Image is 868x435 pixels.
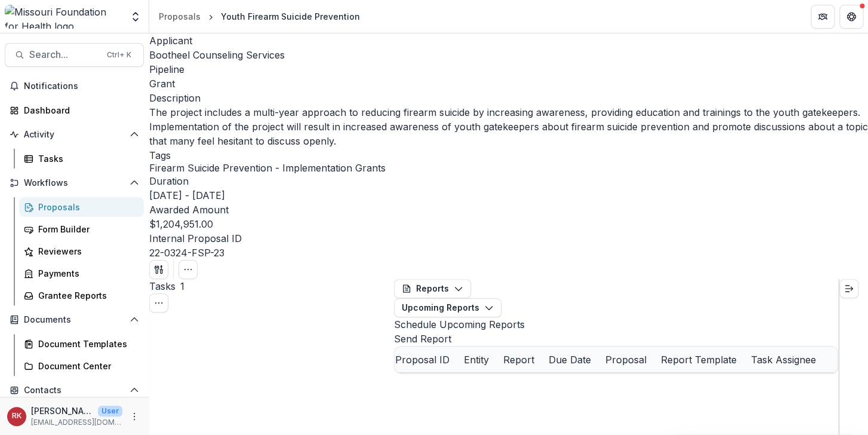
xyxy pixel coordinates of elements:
[19,334,144,354] a: Document Templates
[38,223,134,235] div: Form Builder
[19,149,144,169] a: Tasks
[24,81,139,91] span: Notifications
[24,104,134,117] div: Dashboard
[159,10,201,23] div: Proposals
[654,353,744,367] div: Report Template
[149,33,192,48] p: Applicant
[149,231,242,246] p: Internal Proposal ID
[149,148,171,163] p: Tags
[839,279,858,298] button: Expand right
[350,347,457,372] div: Internal Proposal ID
[394,298,501,317] button: Upcoming Reports
[5,5,122,29] img: Missouri Foundation for Health logo
[19,264,144,283] a: Payments
[29,49,100,60] span: Search...
[104,48,134,62] div: Ctrl + K
[19,356,144,376] a: Document Center
[127,409,141,424] button: More
[149,188,225,203] p: [DATE] - [DATE]
[38,245,134,258] div: Reviewers
[496,347,541,372] div: Report
[394,279,471,298] button: Reports
[149,279,176,293] h3: Tasks
[654,347,744,372] div: Report Template
[149,49,285,61] a: Bootheel Counseling Services
[38,152,134,165] div: Tasks
[457,347,496,372] div: Entity
[221,10,360,23] div: Youth Firearm Suicide Prevention
[5,310,144,329] button: Open Documents
[811,5,835,29] button: Partners
[394,317,838,332] h2: Schedule Upcoming Reports
[149,76,175,91] p: Grant
[19,197,144,217] a: Proposals
[598,353,654,367] div: Proposal
[496,353,541,367] div: Report
[24,130,125,140] span: Activity
[598,347,654,372] div: Proposal
[24,315,125,325] span: Documents
[5,76,144,96] button: Notifications
[19,219,144,239] a: Form Builder
[149,203,229,217] p: Awarded Amount
[38,360,134,372] div: Document Center
[31,405,93,417] p: [PERSON_NAME]
[149,62,184,76] p: Pipeline
[541,347,598,372] div: Due Date
[38,289,134,302] div: Grantee Reports
[5,43,144,67] button: Search...
[38,201,134,213] div: Proposals
[149,174,189,188] p: Duration
[24,385,125,396] span: Contacts
[31,417,122,428] p: [EMAIL_ADDRESS][DOMAIN_NAME]
[839,5,863,29] button: Get Help
[180,280,184,292] span: 1
[5,381,144,400] button: Open Contacts
[154,8,365,25] nav: breadcrumb
[350,353,457,367] div: Internal Proposal ID
[744,353,823,367] div: Task Assignee
[744,347,823,372] div: Task Assignee
[127,5,144,29] button: Open entity switcher
[19,286,144,305] a: Grantee Reports
[149,91,201,105] p: Description
[5,173,144,192] button: Open Workflows
[394,332,451,346] button: Send Report
[541,353,598,367] div: Due Date
[154,8,205,25] a: Proposals
[38,267,134,280] div: Payments
[24,178,125,188] span: Workflows
[5,125,144,144] button: Open Activity
[457,353,496,367] div: Entity
[12,412,21,420] div: Renee Klann
[149,293,168,313] button: Toggle View Cancelled Tasks
[38,338,134,350] div: Document Templates
[149,105,868,148] p: The project includes a multi-year approach to reducing firearm suicide by increasing awareness, p...
[98,406,122,416] p: User
[19,241,144,261] a: Reviewers
[149,163,386,174] span: Firearm Suicide Prevention - Implementation Grants
[149,217,213,231] p: $1,204,951.00
[5,100,144,120] a: Dashboard
[149,246,224,260] p: 22-0324-FSP-23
